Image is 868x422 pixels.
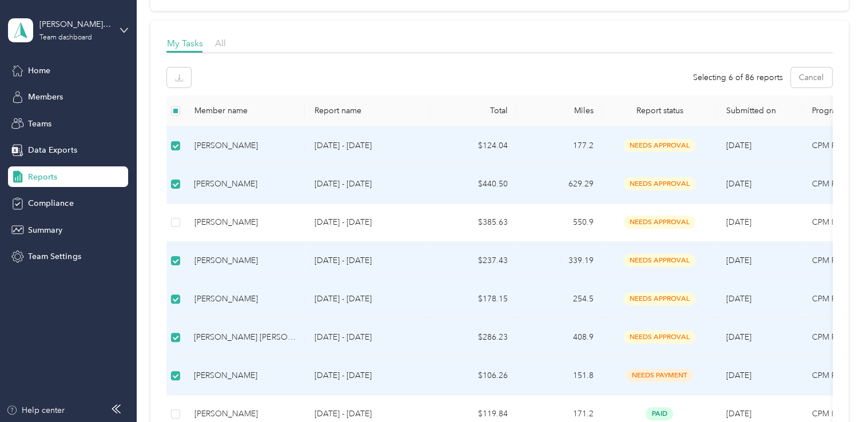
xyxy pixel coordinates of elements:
[623,139,695,152] span: needs approval
[431,319,516,357] td: $286.23
[726,294,751,304] span: [DATE]
[28,171,57,183] span: Reports
[28,144,77,156] span: Data Exports
[28,224,62,236] span: Summary
[431,242,516,280] td: $237.43
[314,369,421,382] p: [DATE] - [DATE]
[623,177,695,190] span: needs approval
[516,165,602,204] td: 629.29
[716,95,802,127] th: Submitted on
[516,280,602,319] td: 254.5
[623,331,695,344] span: needs approval
[194,331,296,344] div: [PERSON_NAME] [PERSON_NAME]
[28,197,73,209] span: Compliance
[314,254,421,267] p: [DATE] - [DATE]
[804,358,868,422] iframe: Everlance-gr Chat Button Frame
[314,216,421,229] p: [DATE] - [DATE]
[214,38,225,49] span: All
[516,204,602,242] td: 550.9
[431,165,516,204] td: $440.50
[693,71,783,83] span: Selecting 6 of 86 reports
[623,216,695,229] span: needs approval
[194,178,296,190] div: [PERSON_NAME]
[314,178,421,190] p: [DATE] - [DATE]
[623,254,695,267] span: needs approval
[314,408,421,420] p: [DATE] - [DATE]
[623,292,695,305] span: needs approval
[194,293,296,305] div: [PERSON_NAME]
[440,106,507,116] div: Total
[39,34,92,41] div: Team dashboard
[28,118,51,130] span: Teams
[726,256,751,265] span: [DATE]
[314,293,421,305] p: [DATE] - [DATE]
[726,179,751,189] span: [DATE]
[194,216,296,229] div: [PERSON_NAME]
[791,67,832,87] button: Cancel
[431,127,516,165] td: $124.04
[626,369,693,382] span: needs payment
[314,331,421,344] p: [DATE] - [DATE]
[726,409,751,419] span: [DATE]
[194,140,296,152] div: [PERSON_NAME]
[726,141,751,150] span: [DATE]
[166,38,202,49] span: My Tasks
[28,91,63,103] span: Members
[194,408,296,420] div: [PERSON_NAME]
[431,357,516,395] td: $106.26
[431,280,516,319] td: $178.15
[516,357,602,395] td: 151.8
[525,106,593,116] div: Miles
[185,95,305,127] th: Member name
[28,65,50,77] span: Home
[28,250,81,262] span: Team Settings
[726,217,751,227] span: [DATE]
[6,404,65,416] button: Help center
[516,242,602,280] td: 339.19
[516,319,602,357] td: 408.9
[305,95,431,127] th: Report name
[611,106,707,116] span: Report status
[194,106,296,116] div: Member name
[194,254,296,267] div: [PERSON_NAME]
[194,369,296,382] div: [PERSON_NAME]
[516,127,602,165] td: 177.2
[39,18,111,30] div: [PERSON_NAME] team
[646,407,673,420] span: paid
[431,204,516,242] td: $385.63
[726,371,751,380] span: [DATE]
[314,140,421,152] p: [DATE] - [DATE]
[726,332,751,342] span: [DATE]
